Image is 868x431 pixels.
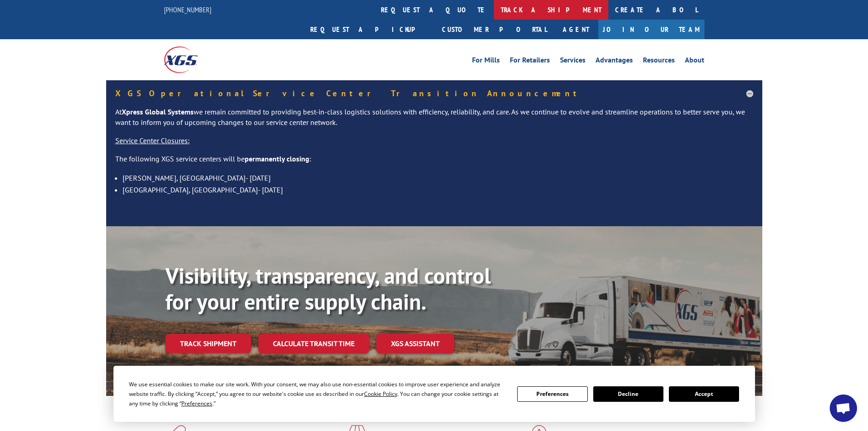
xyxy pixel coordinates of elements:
u: Service Center Closures: [115,136,190,145]
a: Open chat [830,395,857,422]
a: Calculate transit time [258,334,369,353]
a: About [685,57,704,67]
strong: permanently closing [245,154,309,163]
div: Cookie Consent Prompt [113,366,755,422]
b: Visibility, transparency, and control for your entire supply chain. [165,261,491,316]
a: For Retailers [510,57,550,67]
strong: Xpress Global Systems [122,107,194,116]
button: Decline [593,386,663,402]
a: XGS ASSISTANT [376,334,454,353]
a: Resources [643,57,675,67]
a: Request a pickup [303,20,435,39]
h5: XGS Operational Service Center Transition Announcement [115,89,753,98]
span: Preferences [181,400,212,407]
button: Preferences [517,386,587,402]
li: [GEOGRAPHIC_DATA], [GEOGRAPHIC_DATA]- [DATE] [123,184,753,196]
div: We use essential cookies to make our site work. With your consent, we may also use non-essential ... [129,379,506,408]
p: At we remain committed to providing best-in-class logistics solutions with efficiency, reliabilit... [115,107,753,136]
a: For Mills [472,57,500,67]
button: Accept [669,386,739,402]
a: Customer Portal [435,20,554,39]
a: Track shipment [165,334,251,353]
p: The following XGS service centers will be : [115,154,753,172]
a: Advantages [596,57,633,67]
a: Services [560,57,586,67]
a: Agent [554,20,598,39]
li: [PERSON_NAME], [GEOGRAPHIC_DATA]- [DATE] [123,172,753,184]
a: Join Our Team [598,20,704,39]
span: Cookie Policy [364,390,397,398]
a: [PHONE_NUMBER] [164,5,211,14]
